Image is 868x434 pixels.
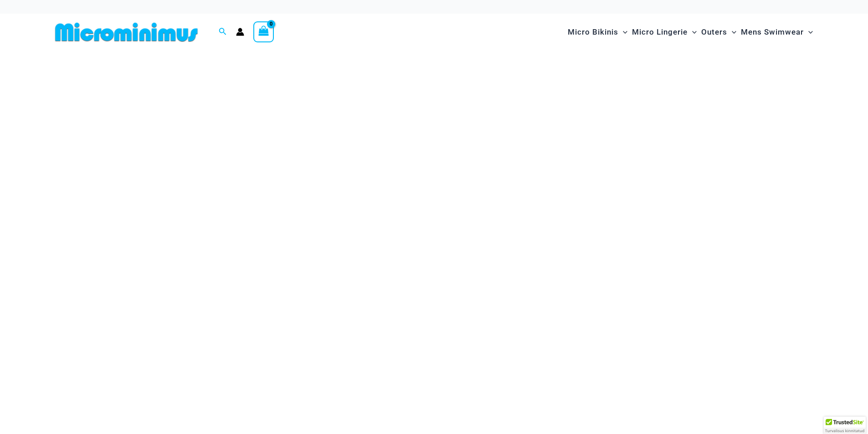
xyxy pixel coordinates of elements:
[701,20,727,44] span: Outers
[632,20,688,44] span: Micro Lingerie
[727,20,736,44] span: Menu Toggle
[51,22,201,42] img: MM SHOP LOGO FLAT
[568,20,618,44] span: Micro Bikinis
[630,18,699,46] a: Micro LingerieMenu ToggleMenu Toggle
[236,28,244,36] a: Account icon link
[824,417,866,434] div: TrustedSite Certified
[219,26,227,38] a: Search icon link
[688,20,697,44] span: Menu Toggle
[253,21,274,42] a: View Shopping Cart, empty
[565,18,630,46] a: Micro BikinisMenu ToggleMenu Toggle
[618,20,627,44] span: Menu Toggle
[699,18,739,46] a: OutersMenu ToggleMenu Toggle
[564,17,817,47] nav: Site Navigation
[741,20,804,44] span: Mens Swimwear
[739,18,815,46] a: Mens SwimwearMenu ToggleMenu Toggle
[804,20,813,44] span: Menu Toggle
